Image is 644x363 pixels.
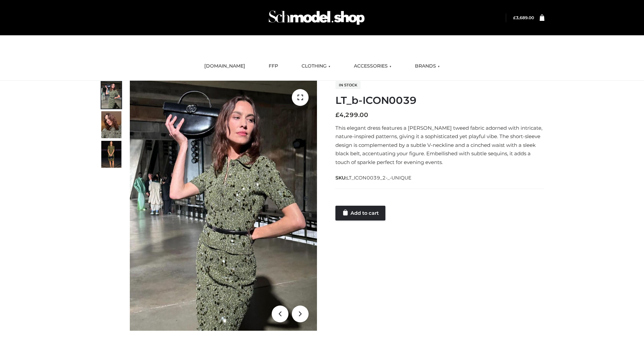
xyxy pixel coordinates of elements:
[199,59,250,74] a: [DOMAIN_NAME]
[335,124,544,167] p: This elegant dress features a [PERSON_NAME] tweed fabric adorned with intricate, nature-inspired ...
[513,15,534,20] bdi: 3,689.00
[101,111,121,138] img: Screenshot-2024-10-29-at-7.00.03%E2%80%AFPM.jpg
[335,111,339,119] span: £
[101,82,121,109] img: Screenshot-2024-10-29-at-6.59.56%E2%80%AFPM.jpg
[335,174,412,182] span: SKU:
[130,81,317,331] img: Screenshot-2024-10-29-at-6.59.56 PM
[266,4,367,31] img: Schmodel Admin 964
[346,175,412,181] span: LT_ICON0039_2-_-UNIQUE
[335,81,361,89] span: In stock
[410,59,445,74] a: BRANDS
[513,15,534,20] a: £3,689.00
[101,141,121,168] img: Screenshot-2024-10-29-at-7.00.09%E2%80%AFPM.jpg
[349,59,396,74] a: ACCESSORIES
[297,59,335,74] a: CLOTHING
[335,94,544,107] h1: LT_b-ICON0039
[513,15,516,20] span: £
[264,59,283,74] a: FFP
[335,111,368,119] bdi: 4,299.00
[335,206,385,220] a: Add to cart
